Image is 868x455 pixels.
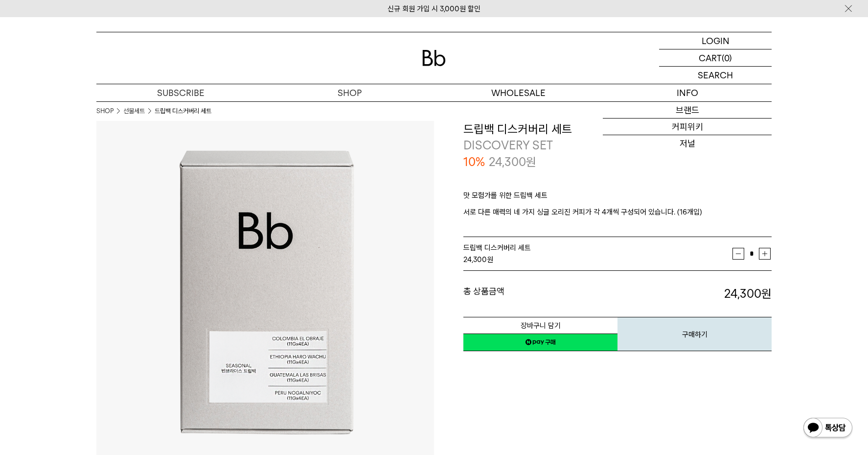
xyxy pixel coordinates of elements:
[463,190,772,206] p: 맛 모험가를 위한 드립백 세트
[463,254,732,265] div: 원
[96,106,114,116] a: SHOP
[463,255,487,264] strong: 24,300
[489,154,536,170] p: 24,300
[603,119,772,135] a: 커피위키
[724,287,772,301] strong: 24,300
[388,4,480,13] a: 신규 회원 가입 시 3,000원 할인
[463,121,772,138] h3: 드립백 디스커버리 세트
[732,248,744,260] button: 감소
[463,286,617,302] dt: 총 상품금액
[761,287,772,301] b: 원
[155,106,211,116] li: 드립백 디스커버리 세트
[526,155,536,169] span: 원
[96,84,265,101] a: SUBSCRIBE
[123,106,145,116] a: 선물세트
[463,206,772,218] p: 서로 다른 매력의 네 가지 싱글 오리진 커피가 각 4개씩 구성되어 있습니다. (16개입)
[434,84,603,101] p: WHOLESALE
[722,49,732,66] p: (0)
[699,49,722,66] p: CART
[617,317,772,351] button: 구매하기
[659,32,772,49] a: LOGIN
[802,417,853,440] img: 카카오톡 채널 1:1 채팅 버튼
[603,102,772,119] a: 브랜드
[463,317,617,334] button: 장바구니 담기
[265,84,434,101] a: SHOP
[759,248,771,260] button: 증가
[603,135,772,152] a: 저널
[463,334,617,351] a: 새창
[659,49,772,67] a: CART (0)
[463,154,485,170] p: 10%
[463,243,531,252] span: 드립백 디스커버리 세트
[698,67,733,84] p: SEARCH
[603,84,772,101] p: INFO
[702,32,730,49] p: LOGIN
[422,50,446,66] img: 로고
[463,137,772,154] p: DISCOVERY SET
